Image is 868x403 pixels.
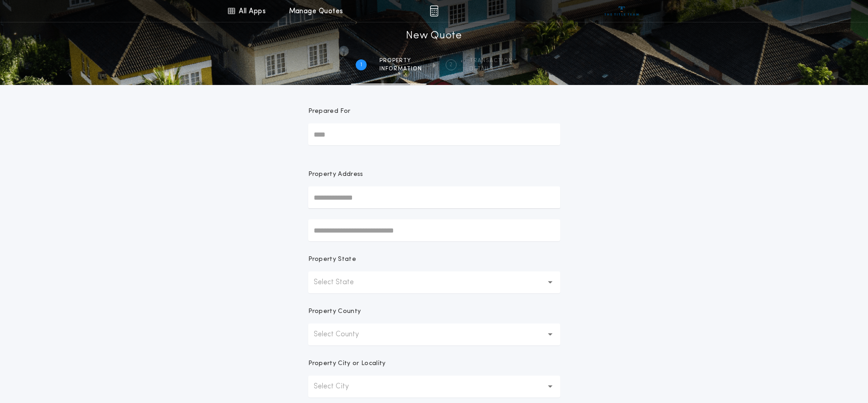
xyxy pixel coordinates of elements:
[308,123,560,145] input: Prepared For
[430,5,438,16] img: img
[469,57,513,64] span: Transaction
[308,376,560,398] button: Select City
[360,61,362,69] h2: 1
[406,29,462,43] h1: New Quote
[308,170,560,179] p: Property Address
[308,323,560,345] button: Select County
[469,65,513,73] span: details
[379,65,422,73] span: information
[308,307,361,316] p: Property County
[314,277,368,288] p: Select State
[308,255,356,264] p: Property State
[308,271,560,293] button: Select State
[449,61,452,69] h2: 2
[379,57,422,64] span: Property
[314,381,363,392] p: Select City
[308,107,351,116] p: Prepared For
[605,6,639,16] img: vs-icon
[314,329,374,340] p: Select County
[308,359,386,368] p: Property City or Locality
